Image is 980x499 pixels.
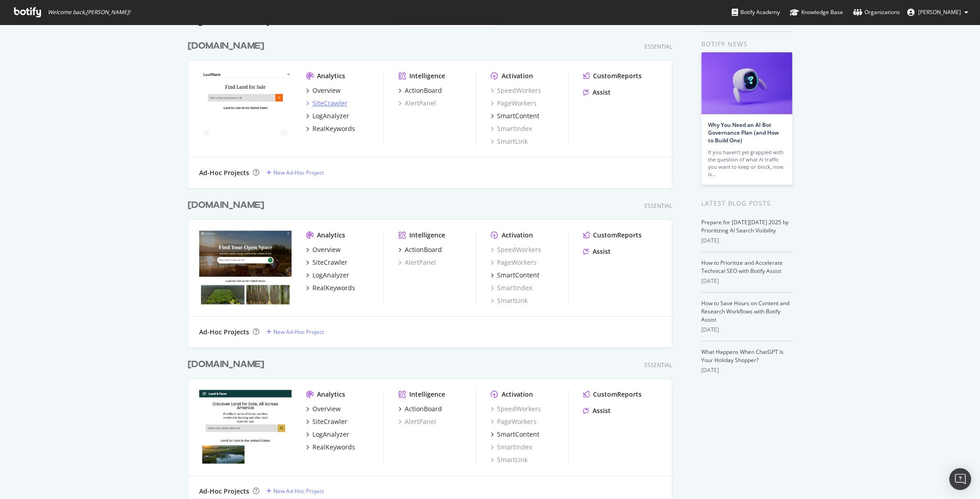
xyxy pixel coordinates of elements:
a: [DOMAIN_NAME] [188,40,268,53]
div: [DATE] [701,366,793,374]
div: SiteCrawler [312,417,347,426]
a: ActionBoard [398,86,442,95]
div: SpeedWorkers [491,245,541,254]
a: AlertPanel [398,417,436,426]
a: SmartLink [491,455,528,464]
div: Open Intercom Messenger [949,468,971,490]
span: Michael Glavac [918,8,961,16]
div: Ad-Hoc Projects [199,328,249,337]
div: Intelligence [409,390,445,399]
a: SmartIndex [491,283,532,292]
a: SiteCrawler [306,258,347,267]
a: [DOMAIN_NAME] [188,358,268,371]
div: Activation [502,390,533,399]
div: Botify Academy [732,8,780,17]
span: Welcome back, [PERSON_NAME] ! [48,9,130,16]
a: RealKeywords [306,124,355,133]
a: LogAnalyzer [306,111,349,121]
img: landwatch.com [199,71,291,145]
a: SiteCrawler [306,99,347,108]
a: ActionBoard [398,404,442,413]
div: Botify news [701,39,793,49]
a: SmartContent [491,430,539,439]
div: [DOMAIN_NAME] [188,358,264,371]
a: SpeedWorkers [491,404,541,413]
div: Overview [312,245,341,254]
div: Assist [593,406,611,415]
div: [DATE] [701,326,793,334]
div: SmartContent [497,271,539,280]
div: New Ad-Hoc Project [273,169,324,176]
button: [PERSON_NAME] [900,5,975,20]
div: Essential [644,202,672,210]
a: AlertPanel [398,258,436,267]
div: New Ad-Hoc Project [273,487,324,495]
div: RealKeywords [312,283,355,292]
div: Intelligence [409,231,445,240]
div: [DATE] [701,277,793,285]
div: SmartLink [491,296,528,305]
div: If you haven’t yet grappled with the question of what AI traffic you want to keep or block, now is… [708,149,785,178]
a: CustomReports [583,231,642,240]
a: PageWorkers [491,99,537,108]
div: ActionBoard [405,245,442,254]
div: New Ad-Hoc Project [273,328,324,336]
a: Prepare for [DATE][DATE] 2025 by Prioritizing AI Search Visibility [701,218,789,234]
div: Essential [644,361,672,369]
a: Assist [583,247,611,256]
div: ActionBoard [405,404,442,413]
a: Overview [306,404,341,413]
a: SmartLink [491,137,528,146]
a: PageWorkers [491,417,537,426]
img: Why You Need an AI Bot Governance Plan (and How to Build One) [701,52,792,114]
a: CustomReports [583,71,642,81]
div: SmartContent [497,111,539,121]
a: New Ad-Hoc Project [266,328,324,336]
a: SmartIndex [491,124,532,133]
div: LogAnalyzer [312,430,349,439]
a: [DOMAIN_NAME] [188,199,268,212]
a: SmartContent [491,271,539,280]
div: SmartContent [497,430,539,439]
div: Analytics [317,231,345,240]
div: SiteCrawler [312,99,347,108]
a: How to Prioritize and Accelerate Technical SEO with Botify Assist [701,259,783,275]
a: SpeedWorkers [491,86,541,95]
img: land.com [199,231,291,304]
div: Activation [502,71,533,81]
a: RealKeywords [306,443,355,452]
a: Overview [306,245,341,254]
div: [DATE] [701,237,793,245]
div: CustomReports [593,71,642,81]
a: LogAnalyzer [306,430,349,439]
a: SmartContent [491,111,539,121]
a: CustomReports [583,390,642,399]
a: SmartIndex [491,443,532,452]
div: Intelligence [409,71,445,81]
div: CustomReports [593,390,642,399]
div: Latest Blog Posts [701,198,793,208]
a: PageWorkers [491,258,537,267]
div: Assist [593,88,611,97]
div: Essential [644,43,672,50]
a: How to Save Hours on Content and Research Workflows with Botify Assist [701,299,789,323]
a: SiteCrawler [306,417,347,426]
a: Why You Need an AI Bot Governance Plan (and How to Build One) [708,121,779,144]
div: Knowledge Base [790,8,843,17]
a: New Ad-Hoc Project [266,169,324,176]
div: [DOMAIN_NAME] [188,40,264,53]
div: Analytics [317,390,345,399]
img: landandfarm.com [199,390,291,464]
a: Assist [583,88,611,97]
div: Ad-Hoc Projects [199,487,249,496]
a: New Ad-Hoc Project [266,487,324,495]
div: Analytics [317,71,345,81]
div: LogAnalyzer [312,271,349,280]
